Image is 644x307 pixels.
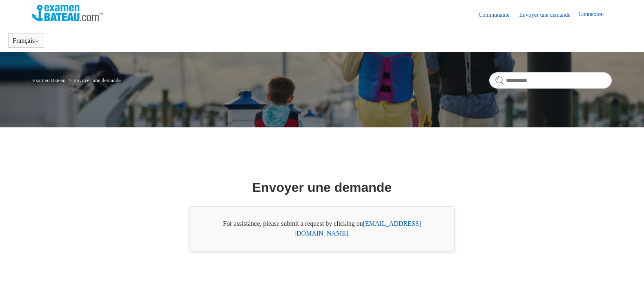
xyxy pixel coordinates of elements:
a: Examen Bateau [32,77,66,83]
a: Connexion [579,10,612,20]
li: Examen Bateau [32,77,67,83]
a: Communauté [479,11,517,19]
h1: Envoyer une demande [252,178,392,197]
li: Envoyer une demande [67,77,121,83]
button: Français [13,37,40,44]
input: Rechercher [489,72,612,89]
img: Page d’accueil du Centre d’aide Examen Bateau [32,5,103,21]
a: [EMAIL_ADDRESS][DOMAIN_NAME] [294,220,421,237]
a: Envoyer une demande [519,11,579,19]
div: For assistance, please submit a request by clicking on . [189,206,455,251]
